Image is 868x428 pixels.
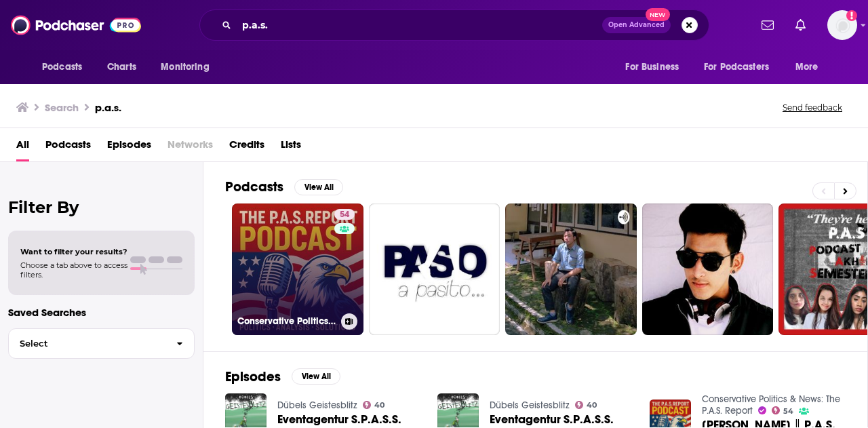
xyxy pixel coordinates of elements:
button: Open AdvancedNew [602,17,671,33]
a: Credits [229,134,264,161]
a: 54Conservative Politics & News: The P.A.S. Report [232,203,363,335]
a: All [16,134,29,161]
span: Open Advanced [608,22,665,28]
span: 54 [783,408,793,414]
a: Show notifications dropdown [756,14,779,37]
img: User Profile [827,10,857,40]
button: open menu [695,54,789,80]
span: Logged in as gabrielle.gantz [827,10,857,40]
a: 40 [575,401,597,409]
span: New [646,8,670,21]
span: For Business [625,58,679,77]
a: Podcasts [45,134,91,161]
a: Eventagentur S.P.A.S.S. [277,414,401,425]
h2: Podcasts [225,178,283,195]
button: View All [294,179,343,195]
a: 40 [363,401,385,409]
button: open menu [616,54,696,80]
button: open menu [33,54,100,80]
a: Charts [98,54,144,80]
span: More [795,58,818,77]
span: 40 [587,402,597,408]
span: Choose a tab above to access filters. [20,260,127,279]
span: 54 [340,208,349,222]
a: Show notifications dropdown [790,14,811,37]
span: Monitoring [161,58,209,77]
button: open menu [786,54,835,80]
a: PodcastsView All [225,178,343,195]
button: Send feedback [778,102,846,113]
svg: Add a profile image [846,10,857,21]
span: Charts [107,58,136,77]
p: Saved Searches [8,306,195,319]
h3: Conservative Politics & News: The P.A.S. Report [237,315,336,327]
a: Eventagentur S.P.A.S.S. [490,414,614,425]
span: Networks [167,134,213,161]
span: Podcasts [42,58,82,77]
a: 54 [334,209,355,220]
a: Conservative Politics & News: The P.A.S. Report [702,393,840,416]
h3: Search [45,101,79,114]
a: 54 [772,406,794,414]
span: For Podcasters [704,58,769,77]
img: Podchaser - Follow, Share and Rate Podcasts [11,12,141,38]
span: Want to filter your results? [20,247,127,256]
button: open menu [151,54,226,80]
a: Dübels Geistesblitz [490,400,570,411]
span: Select [9,339,165,348]
span: 40 [374,402,384,408]
div: Search podcasts, credits, & more... [199,9,709,41]
a: Lists [281,134,301,161]
input: Search podcasts, credits, & more... [237,14,602,36]
h3: p.a.s. [95,101,121,114]
a: Episodes [107,134,151,161]
button: Select [8,328,195,359]
button: Show profile menu [827,10,857,40]
h2: Episodes [225,368,281,385]
h2: Filter By [8,197,195,217]
button: View All [292,368,340,385]
a: Dübels Geistesblitz [277,400,357,411]
a: EpisodesView All [225,368,340,385]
